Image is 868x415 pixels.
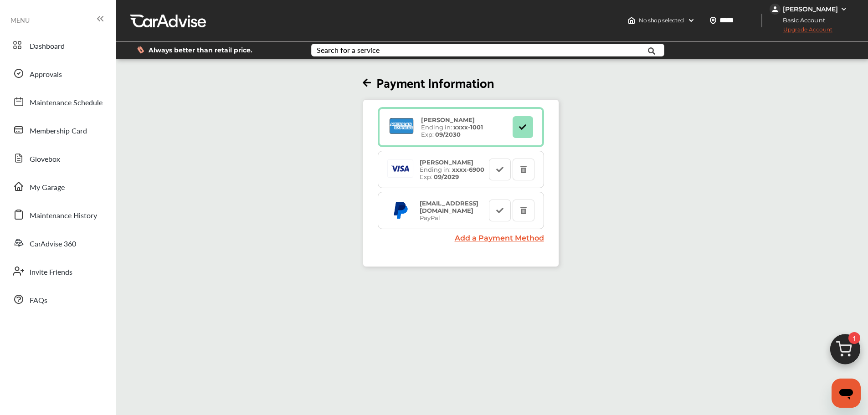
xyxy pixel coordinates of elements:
span: My Garage [30,182,65,194]
strong: xxxx- 1001 [453,123,483,131]
img: location_vector.a44bc228.svg [709,17,717,24]
strong: 09/2030 [435,131,461,138]
span: Maintenance History [30,210,97,222]
div: Search for a service [317,46,380,54]
span: Dashboard [30,41,65,52]
span: Maintenance Schedule [30,97,103,109]
strong: xxxx- 6900 [452,166,484,173]
a: FAQs [8,287,107,311]
a: Membership Card [8,118,107,142]
img: header-home-logo.8d720a4f.svg [628,17,635,24]
div: Ending in: Exp: [416,116,488,138]
span: MENU [10,16,30,24]
a: My Garage [8,174,107,198]
div: PayPal [415,200,488,221]
a: Invite Friends [8,259,107,283]
div: [PERSON_NAME] [783,5,838,13]
span: 1 [848,332,860,344]
span: CarAdvise 360 [30,238,76,250]
span: Upgrade Account [770,26,832,37]
span: Basic Account [770,15,832,25]
h2: Payment Information [363,74,559,90]
span: Always better than retail price. [149,47,252,53]
span: Approvals [30,69,62,81]
span: Membership Card [30,125,87,137]
a: Maintenance History [8,203,107,226]
a: Dashboard [8,33,107,57]
img: WGsFRI8htEPBVLJbROoPRyZpYNWhNONpIPPETTm6eUC0GeLEiAAAAAElFTkSuQmCC [840,5,847,13]
img: cart_icon.3d0951e8.svg [823,330,867,374]
strong: 09/2029 [434,173,459,180]
img: header-divider.bc55588e.svg [761,14,762,27]
span: FAQs [30,295,47,307]
a: Maintenance Schedule [8,90,107,113]
span: No shop selected [639,17,684,24]
img: jVpblrzwTbfkPYzPPzSLxeg0AAAAASUVORK5CYII= [770,4,781,15]
span: Glovebox [30,154,60,165]
a: Add a Payment Method [455,234,544,242]
strong: [PERSON_NAME] [421,116,475,123]
img: header-down-arrow.9dd2ce7d.svg [688,17,695,24]
img: dollor_label_vector.a70140d1.svg [137,46,144,54]
iframe: Button to launch messaging window [832,379,861,408]
span: Invite Friends [30,266,72,278]
div: Ending in: Exp: [415,159,489,180]
a: Glovebox [8,146,107,170]
a: CarAdvise 360 [8,231,107,255]
strong: [EMAIL_ADDRESS][DOMAIN_NAME] [420,200,478,214]
strong: [PERSON_NAME] [420,159,473,166]
a: Approvals [8,61,107,85]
